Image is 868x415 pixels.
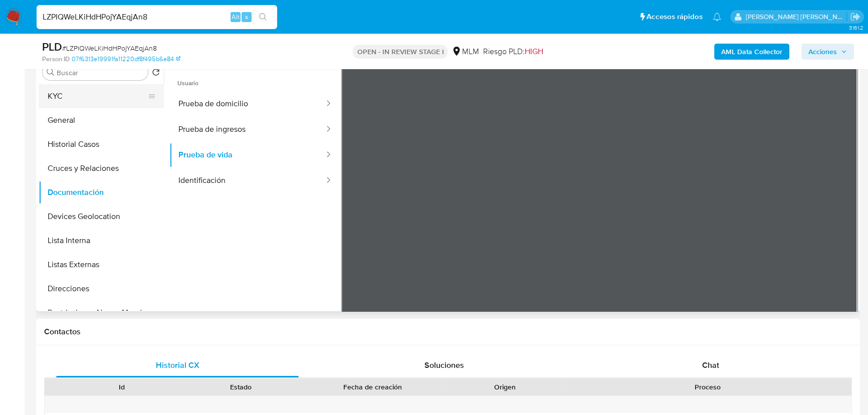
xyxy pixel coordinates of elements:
a: 07f6313e19991fa11220df8f495b6e84 [72,55,180,64]
div: Proceso [571,382,844,392]
span: Riesgo PLD: [483,46,543,57]
button: Documentación [39,180,164,204]
span: Acciones [808,44,837,60]
span: Accesos rápidos [646,12,703,22]
button: KYC [39,84,156,108]
a: Salir [850,12,860,22]
button: Cruces y Relaciones [39,156,164,180]
span: 3.161.2 [848,24,863,32]
b: PLD [42,39,62,55]
span: HIGH [524,46,543,57]
b: Person ID [42,55,70,64]
button: AML Data Collector [714,44,789,60]
h1: Contactos [44,327,852,337]
span: # LZPIQWeLKiHdHPojYAEqjAn8 [62,43,157,53]
button: Volver al orden por defecto [152,68,160,79]
button: Listas Externas [39,253,164,277]
button: Buscar [47,68,55,76]
span: Soluciones [424,359,464,371]
button: Direcciones [39,277,164,301]
button: Acciones [801,44,854,60]
p: OPEN - IN REVIEW STAGE I [353,45,448,59]
div: MLM [452,46,479,57]
a: Notificaciones [713,13,721,21]
span: s [245,12,248,22]
input: Buscar [57,68,144,77]
div: Estado [188,382,293,392]
div: Fecha de creación [307,382,439,392]
button: Lista Interna [39,229,164,253]
b: AML Data Collector [721,44,782,60]
button: Historial Casos [39,132,164,156]
button: General [39,108,164,132]
button: search-icon [253,10,273,24]
span: Alt [232,12,240,22]
p: michelleangelica.rodriguez@mercadolibre.com.mx [746,12,847,22]
div: Id [69,382,174,392]
span: Historial CX [155,359,199,371]
button: Devices Geolocation [39,204,164,229]
span: Chat [702,359,719,371]
button: Restricciones Nuevo Mundo [39,301,164,325]
div: Origen [452,382,557,392]
input: Buscar usuario o caso... [37,11,277,24]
